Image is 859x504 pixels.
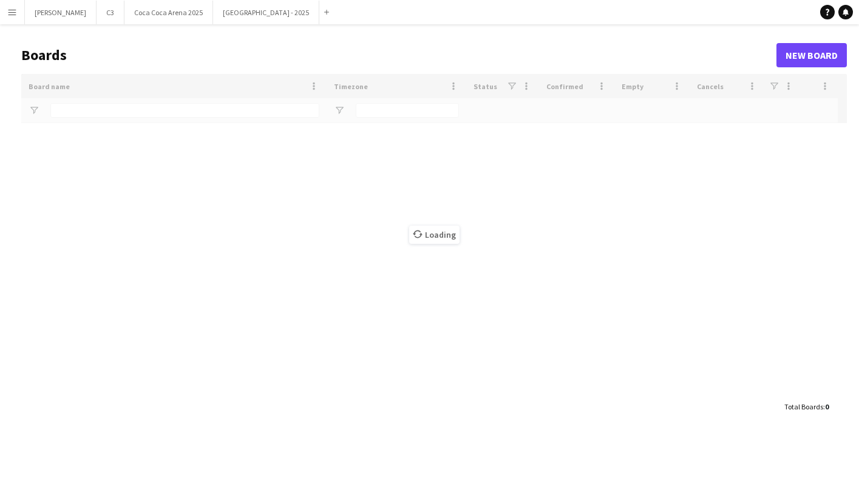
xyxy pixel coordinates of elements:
[409,226,460,244] span: Loading
[97,1,124,24] button: C3
[784,395,829,418] div: :
[25,1,97,24] button: [PERSON_NAME]
[124,1,213,24] button: Coca Coca Arena 2025
[776,43,847,67] a: New Board
[825,402,829,411] span: 0
[784,402,823,411] span: Total Boards
[21,46,776,64] h1: Boards
[213,1,319,24] button: [GEOGRAPHIC_DATA] - 2025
